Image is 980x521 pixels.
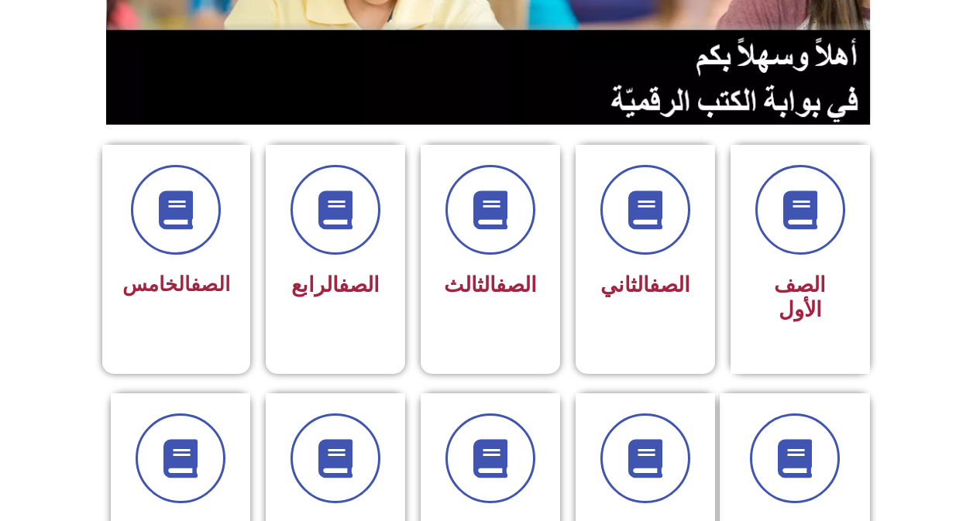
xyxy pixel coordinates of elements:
a: الصف [649,272,690,297]
span: الخامس [122,272,230,296]
a: الصف [191,272,230,296]
span: الصف الأول [774,272,826,322]
a: الصف [339,272,380,297]
span: الرابع [291,272,380,297]
span: الثاني [600,272,690,297]
a: الصف [496,272,537,297]
span: الثالث [444,272,537,297]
